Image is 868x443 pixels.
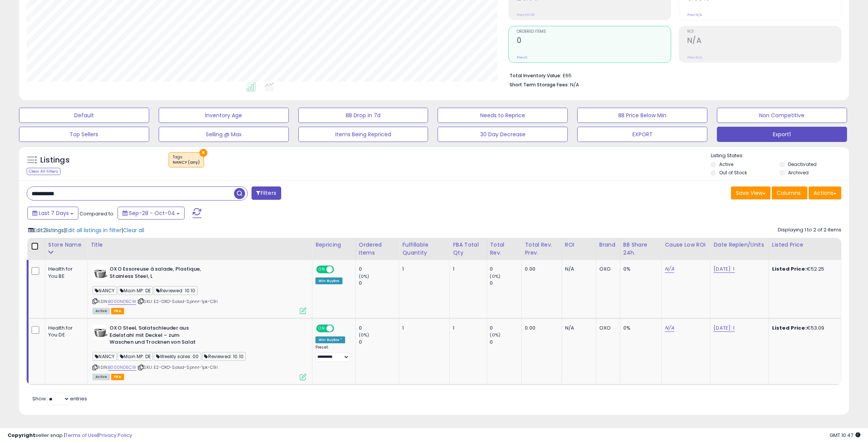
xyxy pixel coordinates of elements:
strong: Copyright [8,432,35,439]
div: seller snap | | [8,432,132,439]
small: (0%) [359,332,369,338]
div: BB Share 24h. [623,241,658,257]
span: Ordered Items [517,30,671,34]
span: Edit 2 listings [33,226,64,234]
div: 0 [359,280,399,287]
span: ON [317,325,326,332]
button: Actions [809,186,841,199]
span: Columns [777,189,801,197]
li: £65 [510,70,836,80]
span: ON [317,266,326,273]
div: Title [91,241,309,249]
button: BB Price Below Min [577,108,707,123]
div: N/A [565,266,590,272]
div: Repricing [315,241,352,249]
div: 1 [402,325,444,331]
small: (0%) [490,332,501,338]
small: Prev: N/A [687,13,702,17]
span: Main MP: DE [118,352,153,361]
button: Inventory Age [159,108,289,123]
div: Brand [599,241,617,249]
b: Listed Price: [772,324,807,331]
div: ASIN: [92,325,306,379]
a: [DATE]: 1 [714,265,734,273]
button: Filters [252,186,281,200]
div: Win BuyBox [315,277,342,284]
span: Weekly sales: 00 [154,352,201,361]
h2: N/A [687,36,841,46]
div: 0 [490,280,522,287]
div: FBA Total Qty [453,241,483,257]
div: 0 [490,325,522,331]
span: All listings currently available for purchase on Amazon [92,308,110,314]
h5: Listings [40,155,70,166]
div: Total Rev. [490,241,519,257]
small: (0%) [490,273,501,279]
span: Compared to: [80,210,115,217]
button: Columns [772,186,807,199]
small: Prev: 0 [517,55,527,60]
span: Main MP: DE [118,286,153,295]
th: CSV column name: cust_attr_4_Date Replen/Units [710,238,769,260]
button: Default [19,108,149,123]
button: Sep-28 - Oct-04 [118,207,185,220]
div: 0 [359,266,399,272]
a: N/A [665,324,674,332]
small: (0%) [359,273,369,279]
div: 0 [359,325,399,331]
button: EXPORT [577,127,707,142]
h2: 0 [517,36,671,46]
span: FBA [111,308,124,314]
small: Prev: £0.00 [517,13,535,17]
span: Edit all listings in filter [65,226,121,234]
b: Total Inventory Value: [510,72,561,79]
span: OFF [333,266,345,273]
div: 0.00 [525,266,556,272]
div: 0.00 [525,325,556,331]
b: OXO SteeL Salatschleuder aus Edelstahl mit Deckel – zum Waschen und Trocknen von Salat [110,325,202,348]
div: Displaying 1 to 2 of 2 items [778,226,841,234]
img: 31+2XGbvNDL._SL40_.jpg [92,266,108,281]
b: OXO Essoreuse à salade, Plastique, Stainless Steel, L [110,266,202,282]
button: Export1 [717,127,847,142]
span: All listings currently available for purchase on Amazon [92,374,110,380]
span: | SKU: E2-OXO-Salad-Spnnr-1pk-C9I [137,364,218,370]
label: Archived [788,169,809,176]
div: 0% [623,325,656,331]
div: Date Replen/Units [714,241,766,249]
button: BB Drop in 7d [298,108,428,123]
p: Listing States: [711,152,849,159]
div: NANCY (any) [173,160,200,165]
span: Last 7 Days [39,209,69,217]
div: 1 [453,325,481,331]
span: 2025-10-12 10:47 GMT [830,432,860,439]
div: 0 [490,266,522,272]
a: Terms of Use [65,432,97,439]
button: 30 Day Decrease [438,127,568,142]
span: Clear all [123,226,144,234]
span: Sep-28 - Oct-04 [129,209,175,217]
a: N/A [665,265,674,273]
div: ROI [565,241,593,249]
div: N/A [565,325,590,331]
div: 0 [490,339,522,346]
span: ROI [687,30,841,34]
span: Show: entries [32,395,87,402]
div: Ordered Items [359,241,396,257]
div: Clear All Filters [27,168,61,175]
div: Total Rev. Prev. [525,241,558,257]
th: CSV column name: cust_attr_5_Cause Low ROI [662,238,710,260]
button: Last 7 Days [27,207,78,220]
div: 0% [623,266,656,272]
span: Reviewed: 10.10 [202,352,246,361]
button: Items Being Repriced [298,127,428,142]
span: N/A [570,81,579,88]
div: | | [28,226,144,234]
a: B000ND5C9I [108,298,136,305]
button: × [199,149,207,157]
b: Short Term Storage Fees: [510,81,569,88]
div: €53.09 [772,325,835,331]
label: Active [719,161,733,167]
b: Listed Price: [772,265,807,272]
span: Reviewed: 10.10 [154,286,197,295]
